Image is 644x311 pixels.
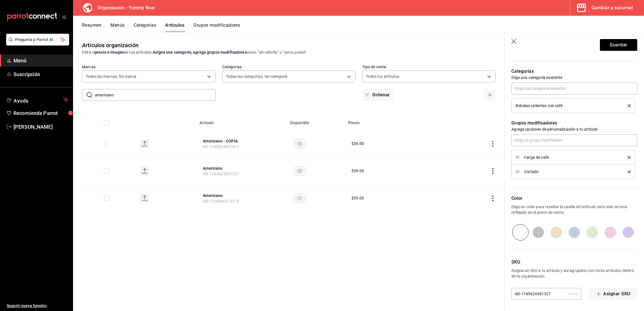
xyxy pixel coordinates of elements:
p: Agrega opciones de personalización a tu artículo [511,126,637,132]
button: availability-product [293,193,306,203]
span: Ayuda [13,96,61,103]
button: delete [624,104,631,107]
button: delete [624,156,631,159]
span: Cortado [524,170,619,174]
span: [PERSON_NAME] [13,123,68,131]
button: actions [490,141,496,147]
div: navigation tabs [82,22,644,32]
input: Elige un grupo modificador [511,134,637,146]
button: Asignar SKU [589,288,637,300]
button: Ordenar [362,89,393,101]
span: Recomienda Parrot [13,109,68,117]
h3: Organización - Yummy Bear [93,4,155,11]
span: AR-1745624951327 [203,144,239,149]
th: Precio [345,112,433,130]
button: Artículos [165,22,184,32]
button: Pregunta a Parrot AI [6,34,69,46]
span: Pregunta a Parrot AI [15,37,60,43]
p: Asigna un SKU a tu artículo y así agruparlo con otros artículos dentro de tu organización. [511,268,637,279]
span: Bebidas calientes con café [516,104,563,108]
span: Sugerir nueva función [7,303,68,309]
label: Tipo de venta [362,65,496,69]
button: Resumen [82,22,101,32]
th: Artículo [196,112,255,130]
div: 16 / 20 [567,291,578,297]
p: SKU [511,259,637,265]
button: delete [624,170,631,173]
span: Suscripción [13,71,68,78]
div: Artículos organización [82,41,139,49]
span: Carga de café [524,155,619,159]
button: availability-product [293,166,306,176]
div: $ 35.00 [352,195,364,201]
th: Disponible [255,112,344,130]
p: Grupos modificadores [511,120,637,126]
p: Color [511,195,637,202]
button: edit-product-location [203,193,248,198]
button: Guardar [600,39,637,51]
span: AR-1729636413118 [203,199,239,203]
button: Categorías [134,22,157,32]
p: Elige una categoría existente [511,75,637,80]
a: Pregunta a Parrot AI [4,41,69,47]
span: AR-1745624951327 [203,172,239,176]
button: edit-product-location [203,165,248,171]
label: Marcas [82,65,216,69]
button: edit-product-location [203,138,248,144]
div: Cambiar a sucursal [591,4,633,12]
span: Todos los artículos [366,74,399,79]
strong: precio e imagen [95,50,124,55]
span: Menú [13,57,68,64]
button: open_drawer_menu [62,15,66,19]
input: Elige una categoría existente [511,83,637,94]
button: Grupos modificadores [193,22,240,32]
div: $ 39.00 [352,141,364,146]
label: Categorías [222,65,356,69]
span: Todas las categorías, Sin categoría [226,74,288,79]
button: actions [490,196,496,201]
span: Todas las marcas, Sin marca [86,74,137,79]
div: Edita el de tus artículos. como “sin cebolla” o “extra queso”. [82,49,496,55]
p: Elige un color para resaltar la casilla del artículo, esto solo se verá reflejado en el punto de ... [511,204,637,215]
strong: Asigna una categoría, agrega grupos modificadores [153,50,246,55]
input: Buscar artículo [95,89,216,101]
p: Categorías [511,68,637,75]
button: availability-product [293,139,306,148]
button: Menús [110,22,124,32]
div: $ 39.00 [352,168,364,174]
button: actions [490,168,496,174]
